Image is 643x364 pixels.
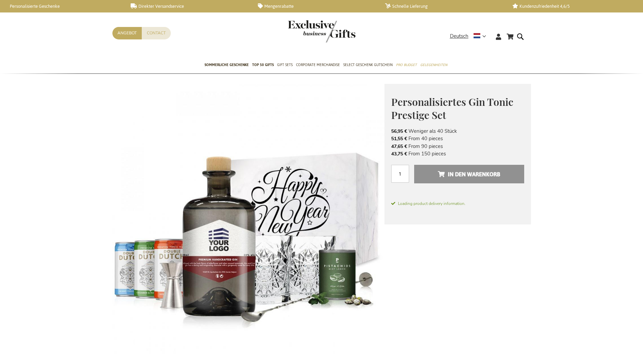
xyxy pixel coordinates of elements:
[296,57,340,74] a: Corporate Merchandise
[277,57,293,74] a: Gift Sets
[391,150,524,157] li: From 150 pieces
[258,3,374,9] a: Mengenrabatte
[396,57,417,74] a: Pro Budget
[391,143,524,150] li: From 90 pieces
[112,84,384,356] img: GEPERSONALISEERDE GIN TONIC COCKTAIL SET
[142,27,171,39] a: Contact
[205,57,249,74] a: Sommerliche geschenke
[391,151,407,157] span: 43,75 €
[391,165,409,183] input: Menge
[288,20,355,42] img: Exclusive Business gifts logo
[3,3,120,9] a: Personalisierte Geschenke
[391,135,407,142] span: 51,55 €
[391,143,407,150] span: 47,65 €
[420,61,447,68] span: Gelegenheiten
[277,61,293,68] span: Gift Sets
[391,95,513,122] span: Personalisiertes Gin Tonic Prestige Set
[112,27,142,39] a: Angebot
[205,61,249,68] span: Sommerliche geschenke
[343,61,393,68] span: Select Geschenk Gutschein
[391,127,524,135] li: Weniger als 40 Stück
[391,128,407,134] span: 56,95 €
[131,3,247,9] a: Direkter Versandservice
[396,61,417,68] span: Pro Budget
[296,61,340,68] span: Corporate Merchandise
[385,3,502,9] a: Schnelle Lieferung
[391,135,524,142] li: From 40 pieces
[252,57,274,74] a: TOP 50 Gifts
[512,3,629,9] a: Kundenzufriedenheit 4,6/5
[450,32,468,40] span: Deutsch
[343,57,393,74] a: Select Geschenk Gutschein
[252,61,274,68] span: TOP 50 Gifts
[288,20,322,42] a: store logo
[420,57,447,74] a: Gelegenheiten
[391,201,524,207] span: Loading product delivery information.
